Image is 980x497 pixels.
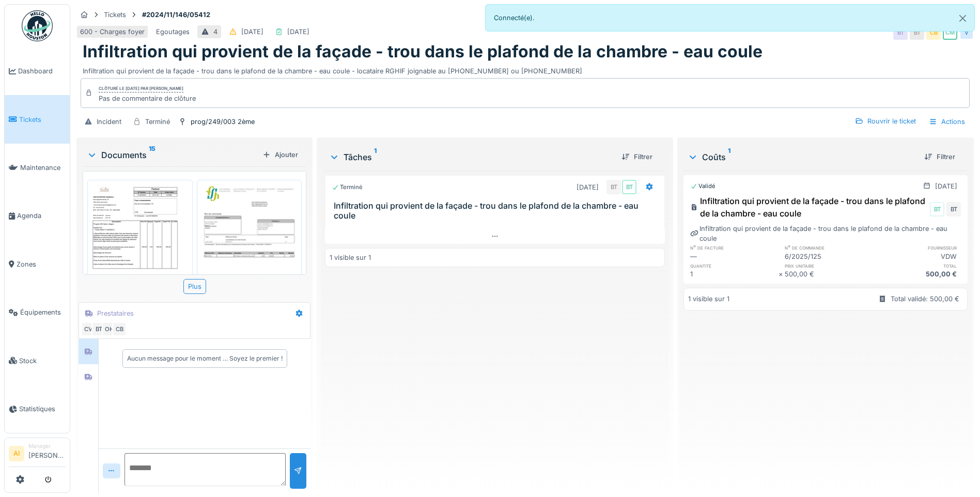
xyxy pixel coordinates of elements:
div: Tickets [104,10,126,20]
span: Stock [19,356,66,366]
div: 1 visible sur 1 [688,294,729,304]
div: Filtrer [920,150,959,164]
span: Dashboard [18,66,66,76]
div: OH [102,322,116,336]
div: BT [930,202,944,216]
a: Agenda [5,192,70,240]
div: [DATE] [935,181,957,191]
div: Egoutages [156,27,190,37]
div: Actions [924,114,970,129]
div: BT [946,202,961,216]
a: AI Manager[PERSON_NAME] [9,442,66,467]
a: Statistiques [5,385,70,433]
div: — [690,252,778,261]
span: Zones [17,259,66,269]
li: [PERSON_NAME] [28,442,66,464]
div: Infiltration qui provient de la façade - trou dans le plafond de la chambre - eau coule [690,224,961,243]
div: Filtrer [617,150,657,164]
div: 1 [690,269,778,279]
sup: 1 [374,151,377,163]
div: Total validé: 500,00 € [891,294,959,304]
h6: n° de commande [785,244,873,251]
div: Tâches [329,151,613,163]
div: Ajouter [258,148,302,162]
span: Agenda [17,211,66,221]
div: CV [81,322,96,336]
div: 4 [213,27,217,37]
div: [DATE] [287,27,309,37]
div: Infiltration qui provient de la façade - trou dans le plafond de la chambre - eau coule [690,195,928,220]
div: Terminé [332,183,363,192]
div: Prestataires [97,308,134,318]
div: Terminé [145,117,170,127]
div: Pas de commentaire de clôture [99,94,196,103]
div: Coûts [688,151,916,163]
h1: Infiltration qui provient de la façade - trou dans le plafond de la chambre - eau coule [83,42,763,61]
h6: total [873,262,961,269]
li: AI [9,446,24,461]
a: Stock [5,336,70,384]
div: Validé [690,182,715,191]
h6: quantité [690,262,778,269]
span: Équipements [20,307,66,317]
img: ns8mjmc623danwpnrxejr7wzpqlp [199,182,300,324]
sup: 1 [728,151,730,163]
div: Documents [87,149,258,161]
div: BT [893,25,908,40]
div: Infiltration qui provient de la façade - trou dans le plafond de la chambre - eau coule - locatai... [83,62,968,76]
div: BT [606,180,621,194]
img: Badge_color-CXgf-gQk.svg [22,10,53,41]
sup: 15 [149,149,155,161]
span: Maintenance [20,163,66,173]
div: VDW [873,252,961,261]
div: 500,00 € [785,269,873,279]
div: prog/249/003 2ème [191,117,255,127]
div: 1 visible sur 1 [330,253,371,262]
div: Clôturé le [DATE] par [PERSON_NAME] [99,85,183,92]
h6: fournisseur [873,244,961,251]
a: Tickets [5,95,70,143]
div: BT [910,25,924,40]
div: Aucun message pour le moment … Soyez le premier ! [127,354,283,363]
div: × [779,269,785,279]
div: 500,00 € [873,269,961,279]
div: Incident [97,117,121,127]
h6: n° de facture [690,244,778,251]
button: Close [951,5,974,32]
h6: prix unitaire [785,262,873,269]
div: CB [112,322,127,336]
span: Statistiques [19,404,66,414]
div: Connecté(e). [485,4,975,32]
img: dcdecry21ba41th8403qhl7lhpsv [90,182,190,312]
a: Équipements [5,288,70,336]
div: Manager [28,442,66,450]
div: V [959,25,974,40]
a: Maintenance [5,144,70,192]
span: Tickets [19,115,66,125]
h3: Infiltration qui provient de la façade - trou dans le plafond de la chambre - eau coule [334,201,660,221]
a: Zones [5,240,70,288]
div: 6/2025/125 [785,252,873,261]
div: CM [943,25,957,40]
div: CB [926,25,941,40]
a: Dashboard [5,47,70,95]
div: BT [622,180,636,194]
div: [DATE] [577,182,599,192]
div: Rouvrir le ticket [851,114,920,128]
div: BT [91,322,106,336]
div: 600 - Charges foyer [80,27,145,37]
div: Plus [183,279,206,294]
div: [DATE] [241,27,263,37]
strong: #2024/11/146/05412 [138,10,214,20]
